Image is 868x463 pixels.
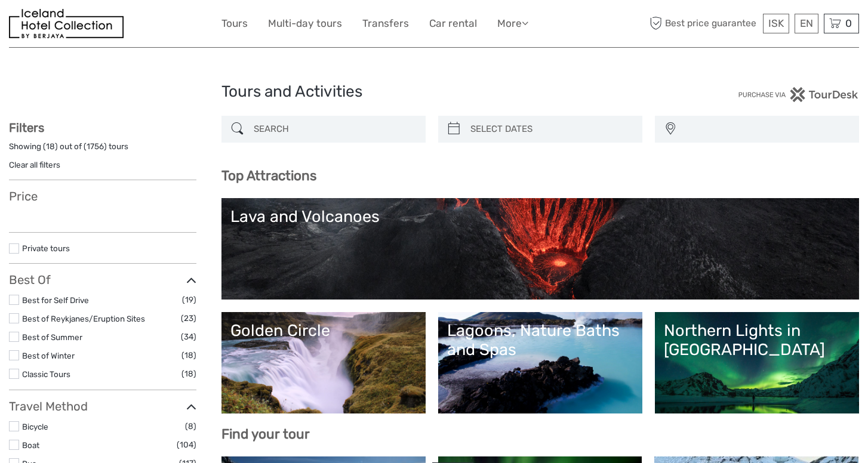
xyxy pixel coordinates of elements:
[181,367,196,381] span: (18)
[9,160,60,169] a: Clear all filters
[22,369,70,379] a: Classic Tours
[9,399,196,413] h3: Travel Method
[497,15,528,32] a: More
[268,15,342,32] a: Multi-day tours
[738,87,859,102] img: PurchaseViaTourDesk.png
[22,295,89,305] a: Best for Self Drive
[221,168,316,184] b: Top Attractions
[795,14,818,33] div: EN
[447,321,633,360] div: Lagoons, Nature Baths and Spas
[230,207,850,291] a: Lava and Volcanoes
[447,321,633,405] a: Lagoons, Nature Baths and Spas
[9,189,196,203] h3: Price
[87,141,104,152] label: 1756
[429,15,477,32] a: Car rental
[177,438,196,452] span: (104)
[230,321,417,405] a: Golden Circle
[46,141,55,152] label: 18
[22,351,75,360] a: Best of Winter
[230,321,417,340] div: Golden Circle
[9,273,196,287] h3: Best Of
[844,17,854,29] span: 0
[182,293,196,307] span: (19)
[185,419,196,433] span: (8)
[22,314,145,323] a: Best of Reykjanes/Eruption Sites
[647,14,760,33] span: Best price guarantee
[230,207,850,226] div: Lava and Volcanoes
[362,15,409,32] a: Transfers
[22,332,82,342] a: Best of Summer
[221,82,647,101] h1: Tours and Activities
[22,243,70,253] a: Private tours
[768,17,784,29] span: ISK
[22,440,39,450] a: Boat
[466,119,636,140] input: SELECT DATES
[9,9,124,38] img: 481-8f989b07-3259-4bb0-90ed-3da368179bdc_logo_small.jpg
[22,422,48,431] a: Bicycle
[249,119,420,140] input: SEARCH
[9,141,196,159] div: Showing ( ) out of ( ) tours
[664,321,850,360] div: Northern Lights in [GEOGRAPHIC_DATA]
[181,330,196,344] span: (34)
[221,15,248,32] a: Tours
[181,311,196,325] span: (23)
[9,121,44,135] strong: Filters
[221,426,310,442] b: Find your tour
[181,348,196,362] span: (18)
[664,321,850,405] a: Northern Lights in [GEOGRAPHIC_DATA]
